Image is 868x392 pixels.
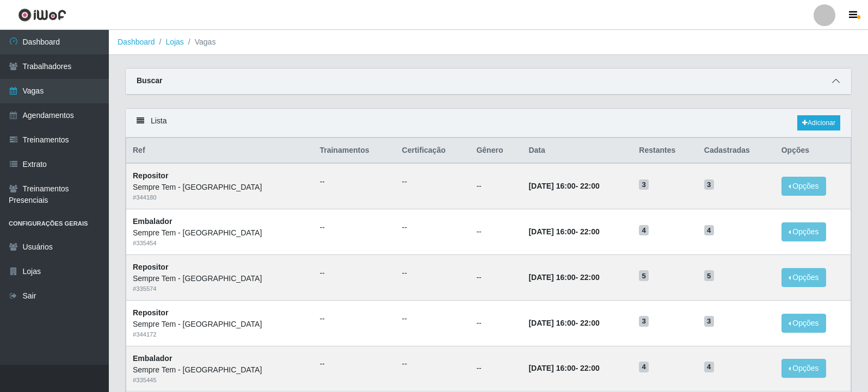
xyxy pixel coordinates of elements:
time: [DATE] 16:00 [528,319,575,327]
button: Opções [781,268,826,287]
strong: - [528,319,599,327]
ul: -- [319,313,389,325]
td: -- [470,346,522,391]
div: # 344180 [133,193,306,202]
time: 22:00 [580,273,600,282]
strong: Embalador [133,217,172,226]
div: # 335454 [133,239,306,248]
time: [DATE] 16:00 [528,364,575,372]
li: Vagas [184,36,216,48]
strong: - [528,182,599,190]
span: 3 [704,179,714,190]
th: Data [522,138,632,164]
span: 3 [639,316,649,327]
span: 3 [639,179,649,190]
button: Opções [781,222,826,241]
ul: -- [319,267,389,279]
ul: -- [402,313,464,325]
div: Sempre Tem - [GEOGRAPHIC_DATA] [133,364,306,376]
div: Sempre Tem - [GEOGRAPHIC_DATA] [133,273,306,284]
ul: -- [319,222,389,233]
ul: -- [319,358,389,370]
strong: Embalador [133,354,172,363]
span: 4 [704,225,714,236]
a: Dashboard [118,38,155,46]
td: -- [470,254,522,300]
time: 22:00 [580,227,600,236]
strong: Repositor [133,308,168,317]
span: 4 [704,362,714,372]
th: Opções [775,138,851,164]
button: Opções [781,177,826,196]
strong: Repositor [133,171,168,180]
td: -- [470,209,522,255]
td: -- [470,300,522,346]
time: [DATE] 16:00 [528,182,575,190]
div: # 344172 [133,330,306,339]
strong: Buscar [137,76,162,85]
div: Sempre Tem - [GEOGRAPHIC_DATA] [133,227,306,239]
div: Sempre Tem - [GEOGRAPHIC_DATA] [133,182,306,193]
span: 5 [704,270,714,281]
ul: -- [402,222,464,233]
time: [DATE] 16:00 [528,273,575,282]
th: Restantes [632,138,697,164]
ul: -- [319,176,389,188]
div: # 335574 [133,284,306,294]
button: Opções [781,314,826,333]
strong: - [528,364,599,372]
time: [DATE] 16:00 [528,227,575,236]
span: 4 [639,362,649,372]
span: 5 [639,270,649,281]
th: Certificação [396,138,470,164]
time: 22:00 [580,319,600,327]
a: Adicionar [797,115,840,130]
th: Gênero [470,138,522,164]
span: 3 [704,316,714,327]
strong: - [528,273,599,282]
ul: -- [402,176,464,188]
time: 22:00 [580,182,600,190]
ul: -- [402,358,464,370]
button: Opções [781,359,826,378]
div: Sempre Tem - [GEOGRAPHIC_DATA] [133,319,306,330]
img: CoreUI Logo [18,8,66,22]
th: Ref [126,138,313,164]
span: 4 [639,225,649,236]
strong: - [528,227,599,236]
time: 22:00 [580,364,600,372]
strong: Repositor [133,263,168,271]
div: # 335445 [133,376,306,385]
nav: breadcrumb [109,30,868,55]
a: Lojas [165,38,183,46]
ul: -- [402,267,464,279]
th: Cadastradas [698,138,775,164]
td: -- [470,163,522,209]
div: Lista [126,109,851,138]
th: Trainamentos [313,138,395,164]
